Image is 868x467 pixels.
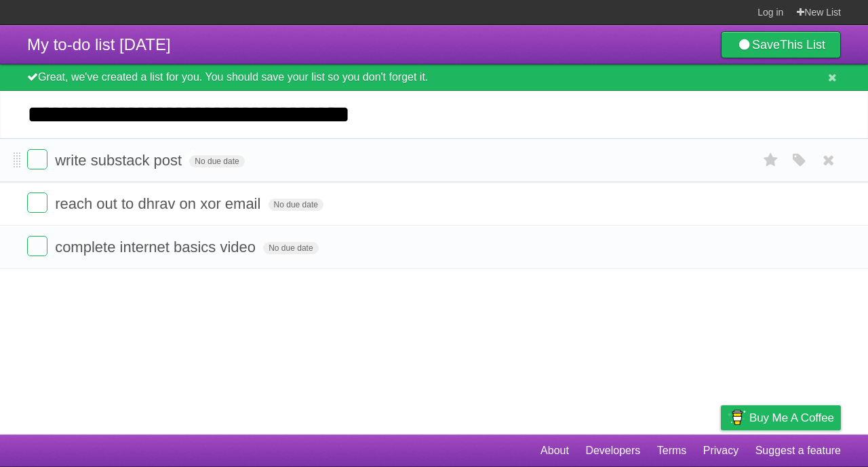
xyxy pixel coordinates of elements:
span: My to-do list [DATE] [27,35,171,54]
span: No due date [269,199,323,211]
b: This List [780,38,825,52]
img: Buy me a coffee [728,406,746,429]
a: SaveThis List [721,31,841,58]
span: complete internet basics video [55,239,259,256]
label: Done [27,149,47,169]
a: About [540,438,569,464]
a: Terms [657,438,687,464]
a: Suggest a feature [755,438,841,464]
span: Buy me a coffee [749,406,834,430]
a: Privacy [703,438,738,464]
a: Buy me a coffee [721,405,841,430]
span: No due date [189,155,244,167]
a: Developers [585,438,640,464]
label: Done [27,192,47,213]
span: No due date [263,242,318,254]
label: Star task [758,149,784,171]
label: Done [27,236,47,256]
span: write substack post [55,152,185,169]
span: reach out to dhrav on xor email [55,195,264,212]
